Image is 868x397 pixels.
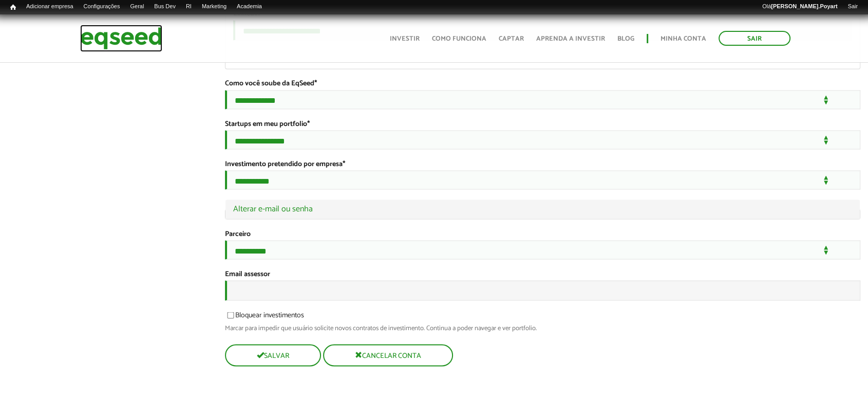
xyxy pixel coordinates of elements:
span: Este campo é obrigatório. [314,78,317,89]
a: Configurações [79,3,125,11]
a: Olá[PERSON_NAME].Poyart [757,3,843,11]
label: Investimento pretendido por empresa [225,160,345,168]
img: EqSeed [80,25,162,52]
span: Este campo é obrigatório. [307,118,310,130]
a: Alterar e-mail ou senha [233,205,853,213]
a: Início [5,3,21,12]
a: Academia [232,3,267,11]
label: Email assessor [225,270,270,278]
a: Aprenda a investir [536,35,605,42]
a: Captar [499,35,524,42]
a: Como funciona [432,35,486,42]
a: Bus Dev [149,3,181,11]
button: Salvar [225,344,321,366]
a: Geral [125,3,149,11]
a: Investir [390,35,420,42]
a: Minha conta [661,35,706,42]
div: Marcar para impedir que usuário solicite novos contratos de investimento. Continua a poder navega... [225,324,861,331]
label: Bloquear investimentos [225,312,304,322]
a: Sair [842,3,863,11]
a: Blog [617,35,634,42]
a: Sair [719,31,790,46]
label: Como você soube da EqSeed [225,80,317,87]
a: Marketing [197,3,232,11]
span: Início [10,4,16,11]
strong: [PERSON_NAME].Poyart [771,3,837,9]
button: Cancelar conta [323,344,453,366]
label: Parceiro [225,230,251,238]
a: Adicionar empresa [21,3,79,11]
span: Este campo é obrigatório. [343,158,345,170]
input: Bloquear investimentos [221,312,240,318]
label: Startups em meu portfolio [225,120,310,128]
a: RI [181,3,197,11]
